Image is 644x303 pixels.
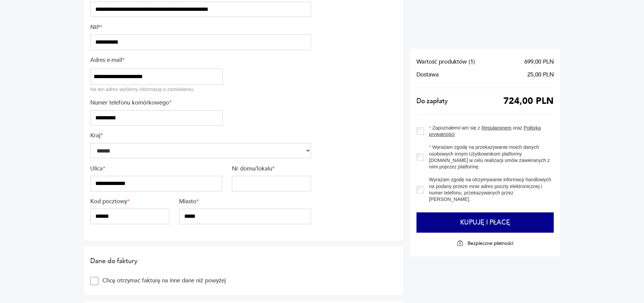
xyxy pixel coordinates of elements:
span: Do zapłaty [416,98,448,104]
img: Ikona kłódki [457,240,463,247]
label: NIP [90,24,311,31]
label: Miasto [179,198,311,206]
label: Wyrażam zgodę na przekazywanie moich danych osobowych innym Użytkownikom platformy [DOMAIN_NAME] ... [424,144,554,170]
span: Dostawa [416,71,439,78]
button: Kupuję i płacę [416,212,554,233]
label: Kraj [90,132,311,140]
a: Polityką prywatności [429,125,541,137]
span: Wartość produktów ( 1 ) [416,59,475,65]
label: Nr domu/lokalu [232,165,311,173]
span: 25,00 PLN [527,71,554,78]
h2: Dane do faktury [90,257,311,265]
label: Adres e-mail [90,56,223,64]
label: Chcę otrzymać fakturę na inne dane niż powyżej [98,277,226,285]
div: Na ten adres wyślemy informację o zamówieniu. [90,86,223,93]
label: Ulica [90,165,222,173]
label: Zapoznałem/-am się z oraz [424,125,554,138]
label: Kod pocztowy [90,198,169,206]
span: 699,00 PLN [524,59,554,65]
a: Regulaminem [481,125,511,131]
label: Wyrażam zgodę na otrzymywanie informacji handlowych na podany przeze mnie adres poczty elektronic... [424,177,554,203]
label: Numer telefonu komórkowego [90,99,223,107]
p: Bezpieczne płatności [468,240,513,247]
span: 724,00 PLN [503,98,554,104]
